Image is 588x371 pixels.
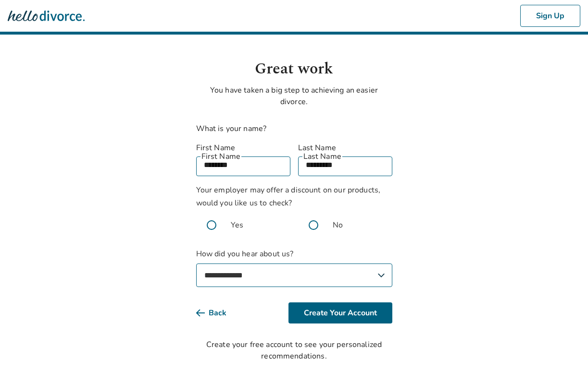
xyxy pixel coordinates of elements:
[231,219,243,231] span: Yes
[298,142,392,154] label: Last Name
[196,248,392,287] label: How did you hear about us?
[196,185,381,208] span: Your employer may offer a discount on our products, would you like us to check?
[333,219,343,231] span: No
[196,123,267,134] label: What is your name?
[8,6,85,25] img: Hello Divorce Logo
[196,84,392,108] p: You have taken a big step to achieving an easier divorce.
[196,263,392,287] select: How did you hear about us?
[196,339,392,362] div: Create your free account to see your personalized recommendations.
[196,58,392,81] h1: Great work
[196,302,242,323] button: Back
[196,142,290,154] label: First Name
[540,325,588,371] iframe: Chat Widget
[520,5,580,27] button: Sign Up
[288,302,392,323] button: Create Your Account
